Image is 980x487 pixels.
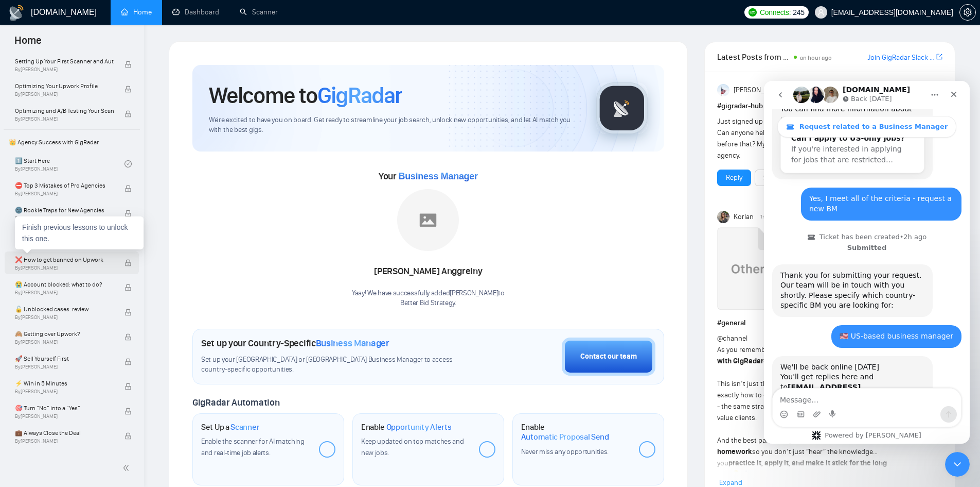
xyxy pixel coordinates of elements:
span: ❌ How to get banned on Upwork [15,255,114,265]
h1: # general [717,317,942,329]
img: Korlan [717,211,729,223]
span: lock [124,333,132,341]
span: By [PERSON_NAME] [15,191,114,197]
span: GigRadar Automation [192,397,279,408]
div: Finish previous lessons to unlock this one. [15,216,144,249]
a: homeHome [121,8,152,16]
span: Optimizing Your Upwork Profile [15,81,114,91]
span: lock [124,86,132,93]
span: By [PERSON_NAME] [15,364,114,370]
img: upwork-logo.png [749,8,757,16]
strong: practice it, apply it, and make it stick for the long run. [717,459,887,479]
a: Upwork Success with GigRadar.mp4 [717,227,779,313]
span: setting [960,8,975,16]
span: an hour ago [800,54,832,61]
h1: Set up your Country-Specific [201,338,389,349]
span: 245 [793,7,804,18]
span: By [PERSON_NAME] [15,265,114,271]
span: [PERSON_NAME] [734,85,784,96]
span: lock [124,259,132,266]
span: Set up your [GEOGRAPHIC_DATA] or [GEOGRAPHIC_DATA] Business Manager to access country-specific op... [201,355,474,375]
span: By [PERSON_NAME] [15,339,114,345]
span: lock [124,185,132,192]
span: lock [124,432,132,440]
span: 1:03 PM [760,212,777,222]
span: lock [124,383,132,390]
span: ✍️ [740,470,749,479]
span: By [PERSON_NAME] [15,413,114,419]
span: By [PERSON_NAME] [15,389,114,395]
span: GigRadar [317,81,402,109]
div: Yaay! We have successfully added [PERSON_NAME] to [352,289,505,308]
span: By [PERSON_NAME] [15,91,114,97]
iframe: Intercom live chat [945,452,970,477]
span: Home [6,33,50,55]
span: Connects: [760,7,791,18]
button: setting [959,4,976,21]
span: By [PERSON_NAME] [15,438,114,444]
span: lock [124,408,132,415]
a: Reply [726,172,742,183]
span: Business Manager [398,171,477,181]
img: logo [8,5,25,21]
span: By [PERSON_NAME] [15,314,114,321]
span: 🌚 Rookie Traps for New Agencies [15,205,114,215]
span: 🎯 Turn “No” into a “Yes” [15,403,114,413]
img: placeholder.png [397,189,459,251]
a: setting [959,8,976,16]
span: By [PERSON_NAME] [15,116,114,122]
span: Latest Posts from the GigRadar Community [717,51,791,63]
span: Automatic Proposal Send [521,432,609,442]
div: [PERSON_NAME] Anggreiny [352,263,505,280]
h1: # gigradar-hub [717,100,942,112]
a: dashboardDashboard [172,8,219,16]
span: 👑 Agency Success with GigRadar [5,132,139,153]
span: Korlan [734,211,754,223]
h1: Enable [361,422,452,432]
h1: Set Up a [201,422,259,432]
span: 😭 Account blocked: what to do? [15,279,114,290]
span: 🚀 Sell Yourself First [15,354,114,364]
a: 1️⃣ Start HereBy[PERSON_NAME] [15,153,124,175]
span: By [PERSON_NAME] [15,290,114,296]
button: See the details [755,170,817,186]
a: searchScanner [240,8,278,16]
span: Your [379,171,478,182]
a: export [936,52,942,62]
span: By [PERSON_NAME] [15,66,114,73]
span: lock [124,61,132,68]
div: Contact our team [580,351,637,362]
span: lock [124,110,132,117]
button: Contact our team [562,338,655,376]
h1: Enable [521,422,631,442]
span: Never miss any opportunities. [521,447,609,456]
span: Enable the scanner for AI matching and real-time job alerts. [201,437,305,457]
iframe: Intercom live chat [764,81,970,444]
span: ⚡ Win in 5 Minutes [15,378,114,389]
img: gigradar-logo.png [596,82,648,134]
span: We're excited to have you on board. Get ready to streamline your job search, unlock new opportuni... [209,115,580,135]
span: double-left [122,463,133,473]
h1: Welcome to [209,81,402,109]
